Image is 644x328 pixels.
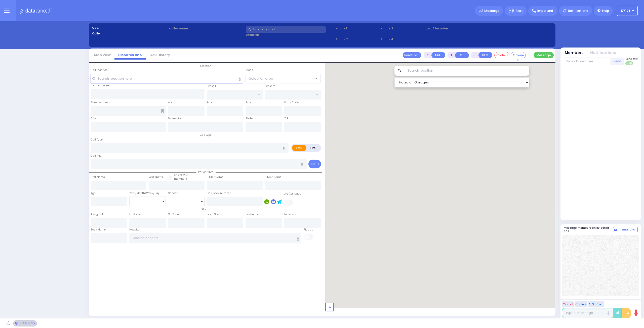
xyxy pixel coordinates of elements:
[168,212,180,216] label: On Scene
[92,26,167,30] label: Cad:
[207,191,231,195] label: Call back number
[169,26,244,31] label: Caller name
[129,191,166,195] div: Year/Month/Week/Day
[146,53,174,57] a: Call History
[129,228,140,232] label: Hospital
[284,192,301,196] label: Use Callback
[207,175,223,179] label: P First Name
[455,52,469,58] button: ALS
[129,233,302,243] input: Search hospital
[403,52,421,58] button: Transfer call
[114,53,146,57] a: Dispatch info
[91,68,108,72] label: Call Location
[91,74,244,83] input: Search location here
[91,117,96,121] label: City
[381,37,424,41] span: Phone 4
[91,101,110,105] label: Street Address
[565,50,584,56] button: Members
[91,228,106,232] label: Back Home
[91,212,103,216] label: Assigned
[90,53,114,57] a: Map View
[617,6,638,16] button: KY101
[284,101,299,105] label: Entry Code
[196,170,216,174] span: Patient info
[198,64,214,68] span: Location
[246,212,261,216] label: Destination
[265,84,275,88] label: Cross 2
[618,228,636,231] span: Internal Chat
[129,212,141,216] label: En Route
[207,84,216,88] label: Cross 1
[336,26,379,31] span: Phone 1
[246,117,253,121] label: State
[161,109,164,113] span: Other building occupants
[564,58,611,65] input: Search member
[590,50,616,56] button: Notifications
[174,177,187,181] span: members
[168,101,173,105] label: Apt
[91,175,105,179] label: First Name
[614,229,617,231] img: comment-alt.png
[564,226,613,233] h5: Message members on selected call
[265,175,281,179] label: P Last Name
[511,52,526,58] button: Covered
[20,8,53,14] img: Logo
[613,227,638,232] button: Internal Chat
[168,191,178,195] label: Gender
[537,9,553,13] span: Important
[562,301,574,307] button: Code 1
[575,301,587,307] button: Code 2
[625,57,638,61] span: Send text
[381,26,424,31] span: Phone 3
[431,52,445,58] button: UNIT
[13,320,37,326] div: See map
[199,208,213,211] span: Status
[246,101,252,105] label: Floor
[306,145,320,151] label: Fire
[588,301,604,307] button: ALS-Rush
[149,175,163,179] label: Last Name
[174,173,188,177] small: Share with
[404,66,530,76] input: Search location
[249,76,273,81] span: Select an area
[197,133,214,137] span: Call type
[207,101,214,105] label: Room
[479,9,482,13] img: message.svg
[478,52,492,58] button: BUS
[568,9,588,13] span: Notifications
[91,191,96,195] label: Age
[484,8,499,13] span: Message
[168,117,181,121] label: Township
[625,61,633,66] label: Turn off text
[91,154,101,158] label: Call Info
[425,26,489,31] label: Last 3 location
[336,37,379,41] span: Phone 2
[92,31,167,36] label: Caller:
[91,83,110,87] label: Location Name
[284,212,297,216] label: In Service
[91,138,103,142] label: Call Type
[494,52,509,58] button: Code-1
[292,145,307,151] label: EMS
[308,160,321,168] button: Send
[602,9,609,13] span: Help
[246,68,253,72] label: Areas
[515,9,523,13] span: Alert
[246,33,334,37] label: Location
[207,212,222,216] label: From Scene
[534,52,554,58] button: Message
[284,117,288,121] label: ZIP
[621,9,630,13] span: KY101
[304,228,313,232] label: Pick up
[246,26,326,33] input: Search a contact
